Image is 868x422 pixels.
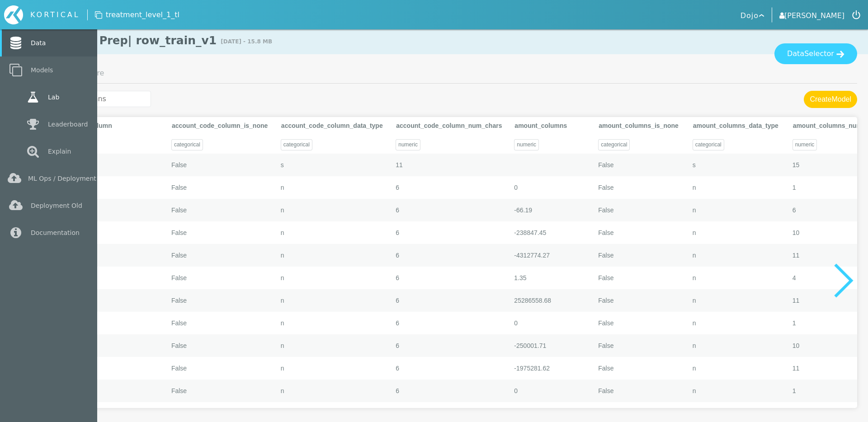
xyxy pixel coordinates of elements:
[774,43,857,64] button: DataSelector
[779,9,844,21] a: [PERSON_NAME]
[759,14,764,18] img: icon-arrow--selector--white.svg
[4,5,87,24] a: KORTICAL
[836,51,844,58] img: icon-arrow--light.svg
[804,48,834,59] span: Selector
[735,7,772,23] button: Dojo
[27,27,868,54] h1: ML Data Prep
[852,10,860,19] img: icon-logout.svg
[30,9,80,20] div: KORTICAL
[4,5,87,24] div: Home
[4,5,23,24] img: icon-kortical.svg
